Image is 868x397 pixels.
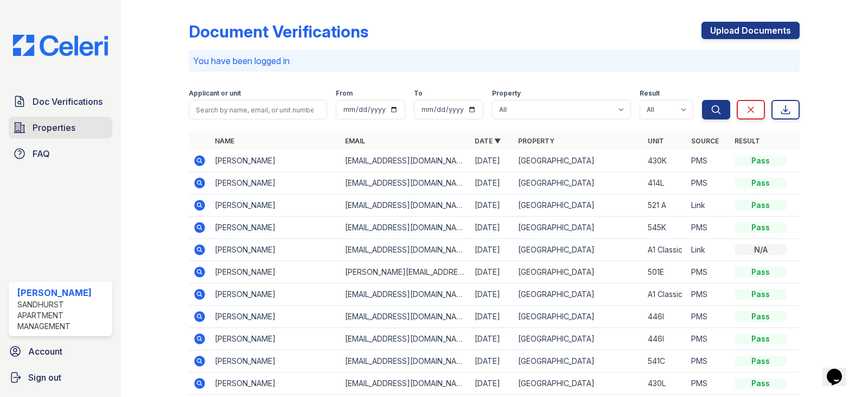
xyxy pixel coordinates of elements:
[514,194,643,217] td: [GEOGRAPHIC_DATA]
[643,172,687,194] td: 414L
[643,194,687,217] td: 521 A
[210,261,340,283] td: [PERSON_NAME]
[33,95,103,108] span: Doc Verifications
[735,356,787,367] div: Pass
[210,239,340,261] td: [PERSON_NAME]
[643,217,687,239] td: 545K
[514,373,643,395] td: [GEOGRAPHIC_DATA]
[470,350,514,373] td: [DATE]
[518,137,554,145] a: Property
[341,283,470,306] td: [EMAIL_ADDRESS][DOMAIN_NAME]
[514,261,643,283] td: [GEOGRAPHIC_DATA]
[341,239,470,261] td: [EMAIL_ADDRESS][DOMAIN_NAME]
[341,194,470,217] td: [EMAIL_ADDRESS][DOMAIN_NAME]
[643,283,687,306] td: A1 Classic
[687,217,730,239] td: PMS
[687,239,730,261] td: Link
[687,172,730,194] td: PMS
[341,373,470,395] td: [EMAIL_ADDRESS][DOMAIN_NAME]
[470,306,514,328] td: [DATE]
[9,143,112,165] a: FAQ
[643,239,687,261] td: A1 Classic
[735,311,787,322] div: Pass
[210,373,340,395] td: [PERSON_NAME]
[470,172,514,194] td: [DATE]
[9,117,112,138] a: Properties
[189,22,368,41] div: Document Verifications
[735,378,787,389] div: Pass
[470,150,514,172] td: [DATE]
[514,306,643,328] td: [GEOGRAPHIC_DATA]
[341,350,470,373] td: [EMAIL_ADDRESS][DOMAIN_NAME]
[341,328,470,350] td: [EMAIL_ADDRESS][DOMAIN_NAME]
[475,137,501,145] a: Date ▼
[735,333,787,344] div: Pass
[210,150,340,172] td: [PERSON_NAME]
[822,354,857,386] iframe: chat widget
[643,306,687,328] td: 446I
[470,217,514,239] td: [DATE]
[189,89,241,98] label: Applicant or unit
[215,137,234,145] a: Name
[701,22,800,39] a: Upload Documents
[514,239,643,261] td: [GEOGRAPHIC_DATA]
[735,289,787,300] div: Pass
[514,283,643,306] td: [GEOGRAPHIC_DATA]
[687,261,730,283] td: PMS
[514,350,643,373] td: [GEOGRAPHIC_DATA]
[735,155,787,166] div: Pass
[643,261,687,283] td: 501E
[189,100,327,119] input: Search by name, email, or unit number
[33,147,50,160] span: FAQ
[735,200,787,211] div: Pass
[4,341,117,362] a: Account
[210,194,340,217] td: [PERSON_NAME]
[514,172,643,194] td: [GEOGRAPHIC_DATA]
[210,328,340,350] td: [PERSON_NAME]
[4,35,117,56] img: CE_Logo_Blue-a8612792a0a2168367f1c8372b55b34899dd931a85d93a1a3d3e32e68fde9ad4.png
[643,328,687,350] td: 446I
[643,350,687,373] td: 541C
[514,150,643,172] td: [GEOGRAPHIC_DATA]
[514,328,643,350] td: [GEOGRAPHIC_DATA]
[33,121,75,134] span: Properties
[341,217,470,239] td: [EMAIL_ADDRESS][DOMAIN_NAME]
[735,137,760,145] a: Result
[640,89,660,98] label: Result
[341,306,470,328] td: [EMAIL_ADDRESS][DOMAIN_NAME]
[687,373,730,395] td: PMS
[341,172,470,194] td: [EMAIL_ADDRESS][DOMAIN_NAME]
[470,283,514,306] td: [DATE]
[470,261,514,283] td: [DATE]
[687,306,730,328] td: PMS
[492,89,521,98] label: Property
[341,261,470,283] td: [PERSON_NAME][EMAIL_ADDRESS][DOMAIN_NAME]
[735,267,787,278] div: Pass
[336,89,353,98] label: From
[9,91,112,112] a: Doc Verifications
[735,244,787,255] div: N/A
[4,367,117,388] a: Sign out
[210,217,340,239] td: [PERSON_NAME]
[341,150,470,172] td: [EMAIL_ADDRESS][DOMAIN_NAME]
[210,283,340,306] td: [PERSON_NAME]
[414,89,423,98] label: To
[514,217,643,239] td: [GEOGRAPHIC_DATA]
[28,345,62,358] span: Account
[210,306,340,328] td: [PERSON_NAME]
[648,137,664,145] a: Unit
[470,373,514,395] td: [DATE]
[643,150,687,172] td: 430K
[345,137,365,145] a: Email
[28,371,61,384] span: Sign out
[687,350,730,373] td: PMS
[735,178,787,188] div: Pass
[210,350,340,373] td: [PERSON_NAME]
[735,222,787,233] div: Pass
[643,373,687,395] td: 430L
[193,54,795,67] p: You have been logged in
[470,194,514,217] td: [DATE]
[687,150,730,172] td: PMS
[470,328,514,350] td: [DATE]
